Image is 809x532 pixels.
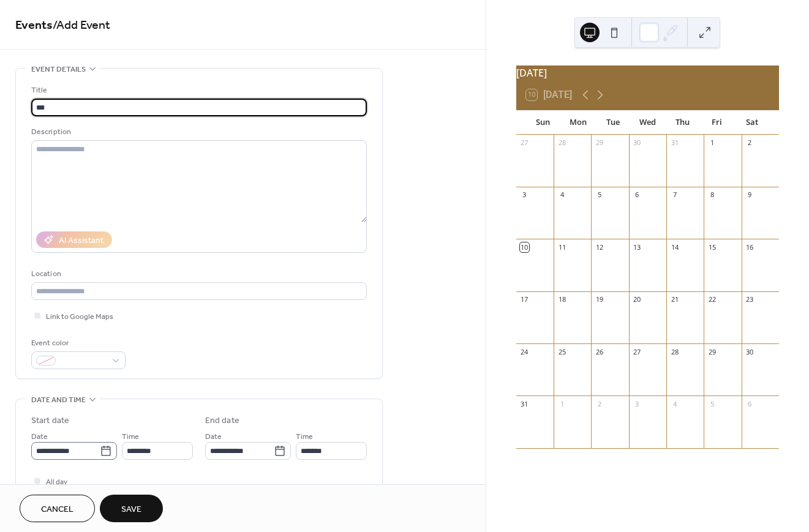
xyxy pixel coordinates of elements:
div: 20 [633,295,642,304]
div: 4 [670,399,679,408]
div: Start date [31,414,69,427]
div: 27 [633,347,642,356]
div: 13 [633,242,642,252]
div: 29 [707,347,717,356]
div: Title [31,84,364,97]
div: 12 [595,242,604,252]
div: Description [31,126,364,138]
div: Event color [31,337,123,350]
div: 6 [633,190,642,200]
div: 28 [557,138,566,148]
span: Time [296,430,313,443]
div: 31 [670,138,679,148]
div: 9 [745,190,754,200]
div: 6 [745,399,754,408]
div: Sun [526,110,561,135]
div: 15 [707,242,717,252]
div: 4 [557,190,566,200]
div: 5 [707,399,717,408]
div: 21 [670,295,679,304]
span: Date [31,430,48,443]
div: 25 [557,347,566,356]
div: 26 [595,347,604,356]
span: Time [122,430,139,443]
div: 27 [520,138,529,148]
span: Event details [31,63,86,76]
div: 5 [595,190,604,200]
div: 28 [670,347,679,356]
div: 1 [707,138,717,148]
button: Save [100,495,163,522]
div: 29 [595,138,604,148]
div: Mon [560,110,595,135]
div: 19 [595,295,604,304]
div: 23 [745,295,754,304]
button: Cancel [20,495,95,522]
div: 17 [520,295,529,304]
div: 1 [557,399,566,408]
a: Events [15,13,53,37]
span: / Add Event [53,13,110,37]
div: Thu [665,110,700,135]
div: 7 [670,190,679,200]
span: Date and time [31,394,86,406]
div: 22 [707,295,717,304]
div: 18 [557,295,566,304]
div: 16 [745,242,754,252]
div: 2 [745,138,754,148]
div: 24 [520,347,529,356]
div: 3 [520,190,529,200]
span: Date [205,430,222,443]
div: 8 [707,190,717,200]
div: Sat [734,110,769,135]
span: Cancel [41,503,73,516]
div: Fri [699,110,734,135]
div: Wed [630,110,665,135]
span: All day [46,476,67,489]
div: 3 [633,399,642,408]
div: 14 [670,242,679,252]
div: 30 [633,138,642,148]
div: Location [31,268,364,280]
div: End date [205,414,239,427]
div: 30 [745,347,754,356]
div: 11 [557,242,566,252]
div: 2 [595,399,604,408]
div: [DATE] [516,66,779,80]
div: 10 [520,242,529,252]
div: 31 [520,399,529,408]
span: Link to Google Maps [46,310,113,323]
div: Tue [595,110,630,135]
span: Save [121,503,141,516]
